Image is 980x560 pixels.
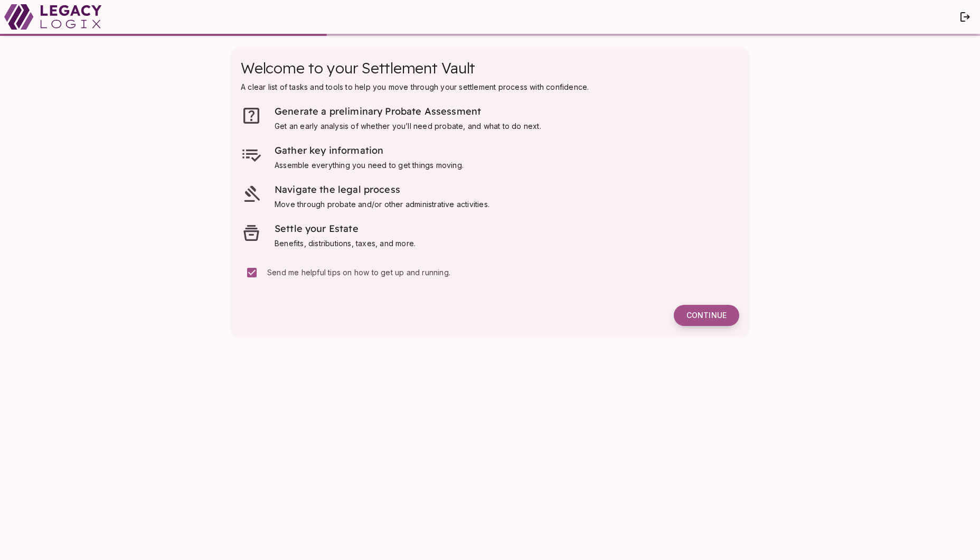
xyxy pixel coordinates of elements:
[275,105,481,117] span: Generate a preliminary Probate Assessment
[275,222,359,235] span: Settle your Estate
[275,122,541,130] span: Get an early analysis of whether you’ll need probate, and what to do next.
[241,59,475,77] span: Welcome to your Settlement Vault
[275,161,464,170] span: Assemble everything you need to get things moving.
[241,82,589,91] span: A clear list of tasks and tools to help you move through your settlement process with confidence.
[686,311,727,320] span: Continue
[674,305,739,326] button: Continue
[275,183,400,195] span: Navigate the legal process
[275,200,489,209] span: Move through probate and/or other administrative activities.
[267,268,450,277] span: Send me helpful tips on how to get up and running.
[275,144,383,156] span: Gather key information
[275,239,416,248] span: Benefits, distributions, taxes, and more.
